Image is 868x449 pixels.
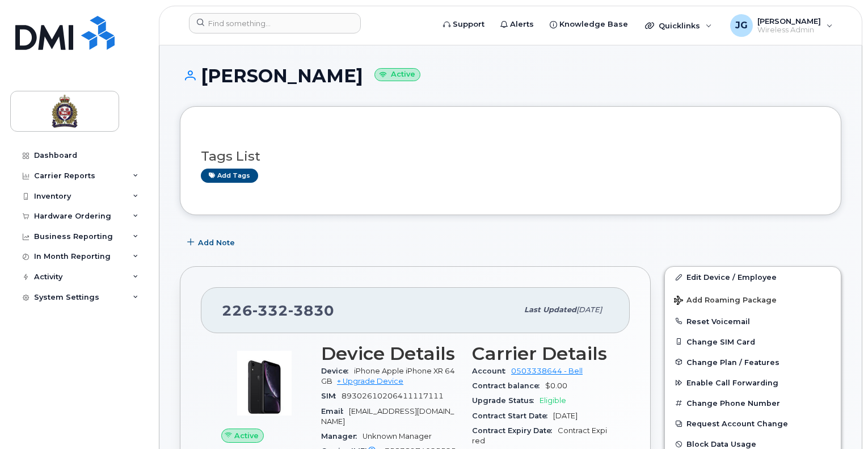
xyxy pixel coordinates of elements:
span: Device [321,367,354,375]
h3: Tags List [201,149,820,163]
span: [DATE] [576,305,602,314]
a: Add tags [201,169,258,183]
img: image20231002-3703462-1qb80zy.jpeg [230,349,298,417]
span: Contract balance [472,381,545,390]
span: [EMAIL_ADDRESS][DOMAIN_NAME] [321,407,454,426]
span: 89302610206411117111 [342,392,444,400]
span: Change Plan / Features [686,358,779,366]
span: Upgrade Status [472,396,540,405]
span: Contract Expiry Date [472,426,558,435]
span: Enable Call Forwarding [686,379,778,387]
span: SIM [321,392,342,400]
button: Change Phone Number [665,393,841,413]
span: Unknown Manager [363,432,432,440]
span: [DATE] [553,412,578,420]
span: Eligible [540,396,566,405]
span: Last updated [524,305,576,314]
button: Add Note [180,232,245,253]
h3: Device Details [321,343,458,364]
span: Manager [321,432,363,440]
span: Contract Start Date [472,412,553,420]
span: Active [234,430,259,441]
span: $0.00 [545,381,567,390]
a: + Upgrade Device [337,377,403,385]
span: 332 [252,302,288,319]
button: Change Plan / Features [665,352,841,372]
span: Email [321,407,349,416]
span: 226 [222,302,334,319]
a: Edit Device / Employee [665,267,841,287]
span: Account [472,367,511,375]
button: Request Account Change [665,413,841,434]
span: Add Roaming Package [674,296,777,307]
span: iPhone Apple iPhone XR 64GB [321,367,455,385]
button: Reset Voicemail [665,311,841,331]
button: Change SIM Card [665,331,841,352]
small: Active [374,68,420,81]
button: Enable Call Forwarding [665,372,841,393]
span: 3830 [288,302,334,319]
button: Add Roaming Package [665,288,841,311]
a: 0503338644 - Bell [511,367,583,375]
h1: [PERSON_NAME] [180,66,841,86]
h3: Carrier Details [472,343,609,364]
span: Add Note [198,237,235,248]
